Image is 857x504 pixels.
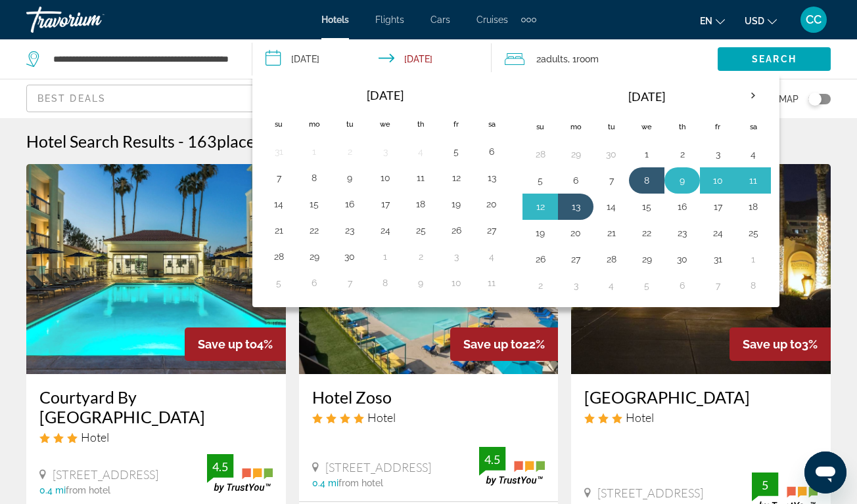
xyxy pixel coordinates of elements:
span: from hotel [66,485,110,495]
span: Hotel [367,410,396,425]
button: Day 1 [636,145,657,163]
img: trustyou-badge.svg [207,454,273,493]
button: Day 30 [339,247,360,266]
span: [STREET_ADDRESS] [597,486,703,500]
span: 0.4 mi [39,485,66,495]
span: [STREET_ADDRESS] [325,460,431,474]
img: Hotel image [26,164,286,374]
button: Day 15 [304,195,325,213]
button: Day 3 [446,247,467,266]
button: Day 29 [565,145,586,163]
button: Day 11 [410,169,431,187]
button: Toggle map [799,93,831,105]
span: Map [779,90,799,108]
button: Day 31 [268,142,289,161]
span: Save up to [743,337,802,351]
button: Day 12 [530,198,551,216]
button: Day 25 [743,224,764,242]
th: [DATE] [296,81,474,110]
button: Day 14 [268,195,289,213]
button: Day 16 [339,195,360,213]
span: places to spend your time [217,131,400,151]
div: 22% [450,327,558,361]
span: Room [576,54,599,64]
span: Save up to [198,337,257,351]
button: Day 2 [339,142,360,161]
button: Day 13 [481,169,502,187]
h1: Hotel Search Results [26,131,175,151]
button: Day 20 [565,224,586,242]
button: Day 5 [636,276,657,295]
button: Day 21 [268,221,289,240]
span: en [700,16,712,26]
th: [DATE] [558,81,735,112]
button: Day 8 [375,274,396,292]
button: Day 18 [743,198,764,216]
button: Day 2 [410,247,431,266]
a: Hotels [321,14,349,25]
button: Day 15 [636,198,657,216]
mat-select: Sort by [37,91,275,106]
button: Change language [700,11,725,30]
button: Day 13 [565,198,586,216]
button: Day 20 [481,195,502,213]
button: Day 6 [565,171,586,190]
button: Day 18 [410,195,431,213]
button: Day 26 [446,221,467,240]
button: Day 2 [672,145,693,163]
a: Courtyard By [GEOGRAPHIC_DATA] [39,387,273,427]
div: 3 star Hotel [584,410,818,425]
button: Day 3 [565,276,586,295]
button: Day 23 [672,224,693,242]
span: Adults [541,54,568,64]
button: Change currency [745,11,777,30]
button: Day 5 [530,171,551,190]
div: 4.5 [207,459,233,474]
iframe: Button to launch messaging window [804,451,846,493]
a: Flights [375,14,404,25]
button: Day 10 [375,169,396,187]
h2: 163 [187,131,400,151]
button: Day 11 [481,274,502,292]
button: Day 28 [530,145,551,163]
button: Day 28 [601,250,622,268]
span: CC [806,13,822,26]
span: USD [745,16,764,26]
a: Hotel Zoso [312,387,545,407]
button: Day 1 [304,142,325,161]
button: Day 26 [530,250,551,268]
div: 4.5 [479,451,505,467]
button: Check-in date: Oct 8, 2025 Check-out date: Oct 13, 2025 [252,39,492,79]
button: Day 29 [636,250,657,268]
span: [STREET_ADDRESS] [53,467,158,482]
button: Travelers: 2 adults, 0 children [492,39,718,79]
button: Day 3 [707,145,728,163]
span: Hotel [626,410,654,425]
button: Day 23 [339,221,360,240]
button: Day 8 [304,169,325,187]
a: Cars [430,14,450,25]
button: Day 30 [601,145,622,163]
button: Day 4 [743,145,764,163]
button: User Menu [797,6,831,33]
button: Day 7 [707,276,728,295]
button: Day 1 [375,247,396,266]
span: Save up to [463,337,522,351]
a: Travorium [26,3,158,37]
button: Day 17 [707,198,728,216]
button: Day 3 [375,142,396,161]
button: Day 22 [304,221,325,240]
button: Day 31 [707,250,728,268]
a: [GEOGRAPHIC_DATA] [584,387,818,407]
span: - [178,131,184,151]
button: Day 4 [481,247,502,266]
button: Day 5 [268,274,289,292]
span: 2 [536,50,568,68]
button: Day 9 [410,274,431,292]
button: Day 19 [446,195,467,213]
